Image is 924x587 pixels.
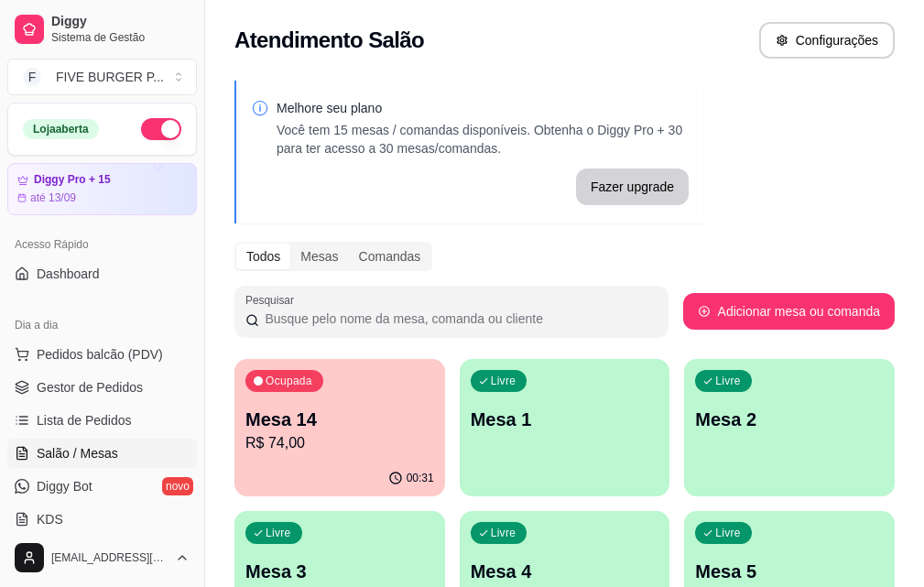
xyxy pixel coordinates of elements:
[7,536,197,580] button: [EMAIL_ADDRESS][DOMAIN_NAME]
[234,26,424,55] h2: Atendimento Salão
[37,411,132,429] span: Lista de Pedidos
[695,407,884,432] p: Mesa 2
[30,190,76,205] article: até 13/09
[460,359,670,496] button: LivreMesa 1
[7,439,197,468] a: Salão / Mesas
[7,163,197,215] a: Diggy Pro + 15até 13/09
[51,14,190,30] span: Diggy
[715,526,741,540] p: Livre
[7,7,197,51] a: DiggySistema de Gestão
[37,444,118,462] span: Salão / Mesas
[51,550,168,565] span: [EMAIL_ADDRESS][DOMAIN_NAME]
[695,559,884,584] p: Mesa 5
[51,30,190,45] span: Sistema de Gestão
[7,340,197,369] button: Pedidos balcão (PDV)
[141,118,181,140] button: Alterar Status
[683,293,895,330] button: Adicionar mesa ou comanda
[23,119,99,139] div: Loja aberta
[471,407,659,432] p: Mesa 1
[236,244,290,269] div: Todos
[37,510,63,528] span: KDS
[259,310,657,328] input: Pesquisar
[245,432,434,454] p: R$ 74,00
[37,477,92,495] span: Diggy Bot
[7,406,197,435] a: Lista de Pedidos
[290,244,348,269] div: Mesas
[266,526,291,540] p: Livre
[245,292,300,308] label: Pesquisar
[7,373,197,402] a: Gestor de Pedidos
[56,68,164,86] div: FIVE BURGER P ...
[7,259,197,288] a: Dashboard
[491,374,516,388] p: Livre
[715,374,741,388] p: Livre
[37,265,100,283] span: Dashboard
[684,359,895,496] button: LivreMesa 2
[277,121,689,158] p: Você tem 15 mesas / comandas disponíveis. Obtenha o Diggy Pro + 30 para ter acesso a 30 mesas/com...
[349,244,431,269] div: Comandas
[23,68,41,86] span: F
[491,526,516,540] p: Livre
[7,505,197,534] a: KDS
[245,559,434,584] p: Mesa 3
[34,173,111,187] article: Diggy Pro + 15
[576,168,689,205] button: Fazer upgrade
[266,374,312,388] p: Ocupada
[37,378,143,397] span: Gestor de Pedidos
[37,345,163,364] span: Pedidos balcão (PDV)
[7,472,197,501] a: Diggy Botnovo
[7,230,197,259] div: Acesso Rápido
[471,559,659,584] p: Mesa 4
[277,99,689,117] p: Melhore seu plano
[245,407,434,432] p: Mesa 14
[407,471,434,485] p: 00:31
[759,22,895,59] button: Configurações
[234,359,445,496] button: OcupadaMesa 14R$ 74,0000:31
[7,310,197,340] div: Dia a dia
[7,59,197,95] button: Select a team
